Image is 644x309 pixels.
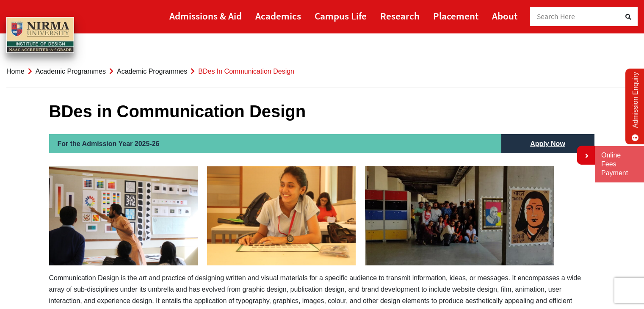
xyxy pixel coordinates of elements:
[537,12,575,21] span: Search Here
[169,6,242,25] a: Admissions & Aid
[6,55,638,88] nav: breadcrumb
[49,101,595,121] h1: BDes in Communication Design
[198,68,294,75] span: BDes in Communication Design
[601,151,638,177] a: Online Fees Payment
[117,68,187,75] a: Academic Programmes
[380,6,420,25] a: Research
[365,166,554,265] img: communication-Desin-2-300x158
[433,6,478,25] a: Placement
[255,6,301,25] a: Academics
[49,134,501,153] h2: For the Admission Year 2025-26
[6,68,25,75] a: Home
[6,17,74,53] img: main_logo
[522,134,574,153] a: Apply Now
[207,166,356,265] img: Communication-Design-1-300x200
[315,6,367,25] a: Campus Life
[49,166,198,265] img: communication-Design-3-300x200
[36,68,106,75] a: Academic Programmes
[492,6,517,25] a: About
